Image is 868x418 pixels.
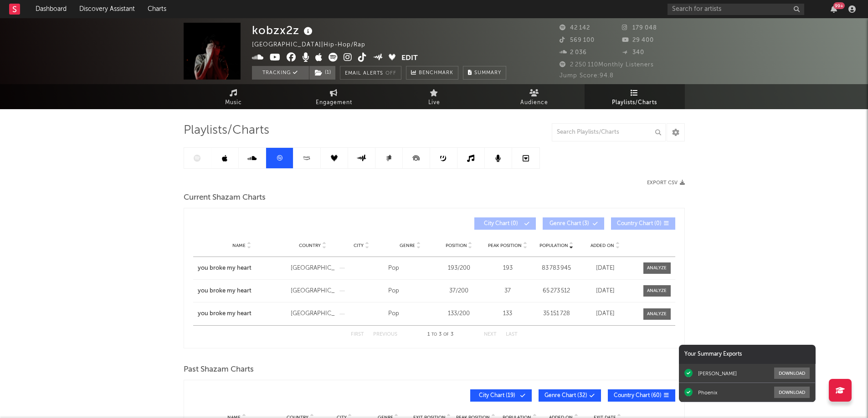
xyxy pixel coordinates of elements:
[617,221,662,227] span: Country Chart ( 0 )
[299,243,321,248] span: Country
[614,393,662,398] span: Country Chart ( 60 )
[463,66,506,80] button: Summary
[316,97,352,108] span: Engagement
[608,389,675,402] button: Country Chart(60)
[443,332,449,337] span: of
[351,332,364,337] button: First
[679,345,816,364] div: Your Summary Exports
[480,221,522,227] span: City Chart ( 0 )
[560,62,654,68] span: 2 250 110 Monthly Listeners
[698,389,717,396] div: Phoenix
[184,84,284,109] a: Music
[388,264,432,273] div: Pop
[232,243,246,248] span: Name
[373,332,397,337] button: Previous
[560,37,595,43] span: 569 100
[560,50,587,55] span: 2 036
[534,309,579,318] div: 35 151 728
[406,66,458,80] a: Benchmark
[560,25,590,31] span: 42 142
[591,243,614,248] span: Added On
[284,84,384,109] a: Engagement
[622,50,644,55] span: 340
[400,243,415,248] span: Genre
[184,125,269,136] span: Playlists/Charts
[437,309,481,318] div: 133 / 200
[184,192,266,203] span: Current Shazam Charts
[309,66,335,80] button: (1)
[198,309,286,318] a: you broke my heart
[668,4,804,15] input: Search for artists
[252,66,309,80] button: Tracking
[252,23,315,38] div: kobzx2z
[544,393,587,398] span: Genre Chart ( 32 )
[385,71,396,76] em: Off
[520,97,548,108] span: Audience
[486,309,530,318] div: 133
[428,97,440,108] span: Live
[583,309,627,318] div: [DATE]
[612,97,657,108] span: Playlists/Charts
[388,287,432,296] div: Pop
[484,84,585,109] a: Audience
[431,332,437,337] span: to
[309,66,336,80] span: ( 1 )
[774,387,810,398] button: Download
[446,243,467,248] span: Position
[539,389,601,402] button: Genre Chart(32)
[560,73,614,79] span: Jump Score: 94.8
[252,40,376,50] div: [GEOGRAPHIC_DATA] | Hip-Hop/Rap
[470,389,532,402] button: City Chart(19)
[583,287,627,296] div: [DATE]
[474,217,536,230] button: City Chart(0)
[198,264,286,273] a: you broke my heart
[552,123,666,141] input: Search Playlists/Charts
[622,25,657,31] span: 179 048
[833,2,845,9] div: 99 +
[291,287,335,296] div: [GEOGRAPHIC_DATA]
[388,309,432,318] div: Pop
[486,287,530,296] div: 37
[437,264,481,273] div: 193 / 200
[774,368,810,379] button: Download
[291,309,335,318] div: [GEOGRAPHIC_DATA]
[184,364,254,375] span: Past Shazam Charts
[476,393,518,398] span: City Chart ( 19 )
[384,84,484,109] a: Live
[647,180,685,186] button: Export CSV
[488,243,522,248] span: Peak Position
[539,243,568,248] span: Population
[486,264,530,273] div: 193
[484,332,497,337] button: Next
[506,332,518,337] button: Last
[611,217,675,230] button: Country Chart(0)
[534,287,579,296] div: 65 273 512
[401,53,418,64] button: Edit
[416,329,466,340] div: 1 3 3
[198,287,286,296] a: you broke my heart
[419,68,453,79] span: Benchmark
[585,84,685,109] a: Playlists/Charts
[474,71,501,76] span: Summary
[698,370,737,377] div: [PERSON_NAME]
[340,66,401,80] button: Email AlertsOff
[437,287,481,296] div: 37 / 200
[622,37,654,43] span: 29 400
[583,264,627,273] div: [DATE]
[543,217,604,230] button: Genre Chart(3)
[291,264,335,273] div: [GEOGRAPHIC_DATA]
[354,243,364,248] span: City
[534,264,579,273] div: 83 783 945
[831,5,837,13] button: 99+
[549,221,591,227] span: Genre Chart ( 3 )
[225,97,242,108] span: Music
